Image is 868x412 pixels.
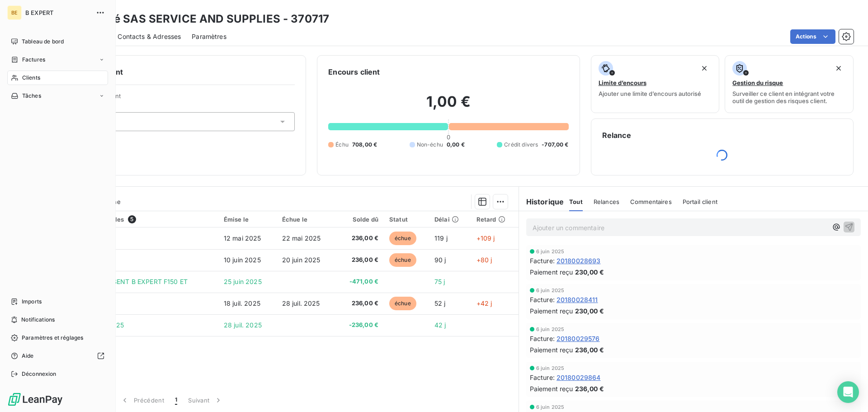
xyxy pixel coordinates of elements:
span: 10 juin 2025 [224,256,261,264]
span: 6 juin 2025 [536,288,565,293]
button: Gestion du risqueSurveiller ce client en intégrant votre outil de gestion des risques client. [725,55,854,113]
span: 230,00 € [575,306,604,316]
button: Actions [790,29,835,44]
span: 119 j [434,234,448,242]
span: 18 juil. 2025 [224,299,260,307]
div: Open Intercom Messenger [837,381,859,403]
h2: 1,00 € [328,93,568,120]
span: Notifications [21,316,55,324]
span: -707,00 € [542,141,568,149]
span: Facture : [530,334,555,343]
span: Tableau de bord [22,38,64,46]
div: Échue le [282,216,330,223]
span: Portail client [683,198,717,205]
button: Limite d’encoursAjouter une limite d’encours autorisé [591,55,720,113]
span: Paiement reçu [530,345,573,355]
div: Statut [389,216,424,223]
span: +80 j [476,256,492,264]
button: Suivant [183,391,228,410]
span: 75 j [434,278,445,285]
span: 42 j [434,321,446,329]
span: 236,00 € [575,345,604,355]
span: Paiement reçu [530,267,573,277]
span: Non-échu [417,141,443,149]
span: Crédit divers [504,141,538,149]
span: B EXPERT [25,9,90,16]
span: 20 juin 2025 [282,256,321,264]
span: 52 j [434,299,446,307]
span: 236,00 € [341,234,378,243]
span: Déconnexion [22,370,57,378]
div: Pièces comptables [68,215,213,223]
span: Contacts & Adresses [118,32,181,41]
span: échue [389,253,416,267]
span: échue [389,232,416,245]
span: 20180028411 [557,295,598,304]
span: Imports [22,298,42,306]
span: Facture : [530,295,555,304]
span: Tâches [22,92,41,100]
h6: Encours client [328,66,380,77]
span: 20180029864 [557,373,601,382]
span: Commentaires [630,198,672,205]
div: Délai [434,216,466,223]
span: 12 mai 2025 [224,234,261,242]
span: 236,00 € [575,384,604,393]
div: Solde dû [341,216,378,223]
span: Tout [569,198,583,205]
span: -236,00 € [341,321,378,330]
span: +109 j [476,234,495,242]
span: 6 juin 2025 [536,249,565,254]
span: Gestion du risque [732,79,783,86]
span: 22 mai 2025 [282,234,321,242]
span: 236,00 € [341,299,378,308]
div: Retard [476,216,513,223]
span: 6 juin 2025 [536,404,565,410]
span: 0 [447,133,450,141]
a: Aide [7,349,108,363]
span: -471,00 € [341,277,378,286]
span: Aide [22,352,34,360]
span: 90 j [434,256,446,264]
span: 6 juin 2025 [536,365,565,371]
button: Précédent [115,391,170,410]
span: 1 [175,396,177,405]
span: 6 juin 2025 [536,327,565,332]
h6: Informations client [55,66,295,77]
span: Paramètres [192,32,226,41]
span: Surveiller ce client en intégrant votre outil de gestion des risques client. [732,90,846,104]
div: Émise le [224,216,271,223]
span: 28 juil. 2025 [224,321,262,329]
span: 28 juil. 2025 [282,299,320,307]
span: 0,00 € [447,141,465,149]
span: Propriétés Client [73,92,295,105]
span: Factures [22,56,45,64]
span: échue [389,297,416,310]
span: Clients [22,74,40,82]
span: 25 juin 2025 [224,278,262,285]
span: 236,00 € [341,256,378,265]
span: Échu [335,141,349,149]
img: Logo LeanPay [7,392,63,407]
button: 1 [170,391,183,410]
span: Relances [594,198,619,205]
span: 230,00 € [575,267,604,277]
span: Facture : [530,373,555,382]
h6: Historique [519,196,564,207]
span: Ajouter une limite d’encours autorisé [599,90,701,97]
span: Facture : [530,256,555,265]
h3: Société SAS SERVICE AND SUPPLIES - 370717 [80,11,329,27]
span: 5 [128,215,136,223]
span: 20180028693 [557,256,601,265]
span: 708,00 € [352,141,377,149]
h6: Relance [602,130,842,141]
span: Paramètres et réglages [22,334,83,342]
span: Limite d’encours [599,79,646,86]
div: BE [7,5,22,20]
span: 20180029576 [557,334,600,343]
span: +42 j [476,299,492,307]
span: SEPA DIR DEB SENT B EXPERT F150 ET [68,278,188,285]
span: Paiement reçu [530,306,573,316]
span: Paiement reçu [530,384,573,393]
